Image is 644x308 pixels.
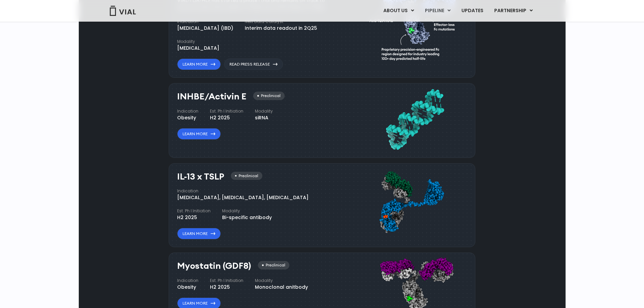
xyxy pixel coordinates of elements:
[222,214,272,221] div: Bi-specific antibody
[177,108,198,114] h4: Indication
[489,5,538,17] a: PARTNERSHIPMenu Toggle
[177,188,309,194] h4: Indication
[177,39,219,45] h4: Modality
[222,208,272,214] h4: Modality
[177,45,219,52] div: [MEDICAL_DATA]
[378,5,419,17] a: ABOUT USMenu Toggle
[177,228,221,239] a: Learn More
[177,128,221,140] a: Learn More
[210,284,243,291] div: H2 2025
[224,58,283,70] a: Read Press Release
[177,278,198,284] h4: Indication
[245,25,317,32] div: Interim data readout in 2Q25
[177,261,251,271] h3: Myostatin (GDF8)
[255,108,273,114] h4: Modality
[177,172,224,182] h3: IL-13 x TSLP
[109,6,136,16] img: Vial Logo
[258,261,289,269] div: Preclinical
[177,19,233,25] h4: Indication
[245,19,317,25] h4: Next Data Catalyst
[255,278,308,284] h4: Modality
[420,5,456,17] a: PIPELINEMenu Toggle
[177,114,198,121] div: Obesity
[177,194,309,201] div: [MEDICAL_DATA], [MEDICAL_DATA], [MEDICAL_DATA]
[177,214,211,221] div: H2 2025
[210,108,243,114] h4: Est. Ph I Initiation
[255,284,308,291] div: Monoclonal anitbody
[210,114,243,121] div: H2 2025
[255,114,273,121] div: siRNA
[177,208,211,214] h4: Est. Ph I Initiation
[253,92,285,100] div: Preclinical
[177,25,233,32] div: [MEDICAL_DATA] (IBD)
[177,58,221,70] a: Learn More
[210,278,243,284] h4: Est. Ph I Initiation
[177,92,246,101] h3: INHBE/Activin E
[177,284,198,291] div: Obesity
[456,5,488,17] a: UPDATES
[231,172,262,180] div: Preclinical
